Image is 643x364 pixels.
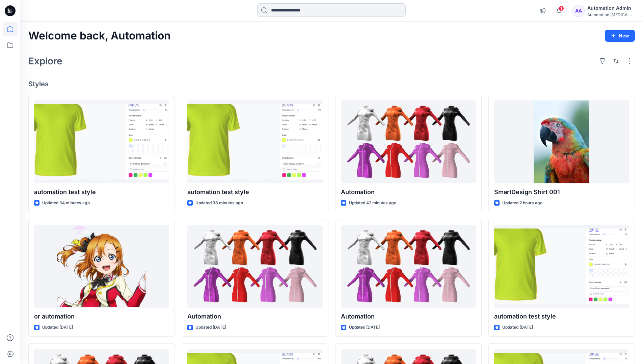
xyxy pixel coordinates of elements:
p: automation test style [34,187,169,197]
a: Automation [341,225,476,308]
p: Automation [341,187,476,197]
p: Automation [341,312,476,321]
button: New [605,30,635,42]
div: AA [572,5,585,17]
a: automation test style [494,225,629,308]
h2: Explore [28,56,62,66]
p: Updated [DATE] [502,324,533,331]
a: SmartDesign Shirt 001 [494,100,629,184]
p: automation test style [494,312,629,321]
span: 1 [559,6,564,11]
p: or automation [34,312,169,321]
a: Automation [341,100,476,184]
p: Updated 38 minutes ago [195,200,243,207]
a: or automation [34,225,169,308]
div: Automation Admin [587,4,635,12]
a: automation test style [187,100,322,184]
p: Updated [DATE] [42,324,73,331]
p: SmartDesign Shirt 001 [494,187,629,197]
p: Updated 42 minutes ago [349,200,396,207]
h2: Welcome back, Automation [28,30,171,42]
p: Automation [187,312,322,321]
p: Updated [DATE] [349,324,380,331]
div: Automation [MEDICAL_DATA]... [587,12,635,17]
p: Updated [DATE] [195,324,226,331]
p: Updated 2 hours ago [502,200,542,207]
a: automation test style [34,100,169,184]
p: Updated 34 minutes ago [42,200,90,207]
p: automation test style [187,187,322,197]
h4: Styles [28,80,635,88]
a: Automation [187,225,322,308]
